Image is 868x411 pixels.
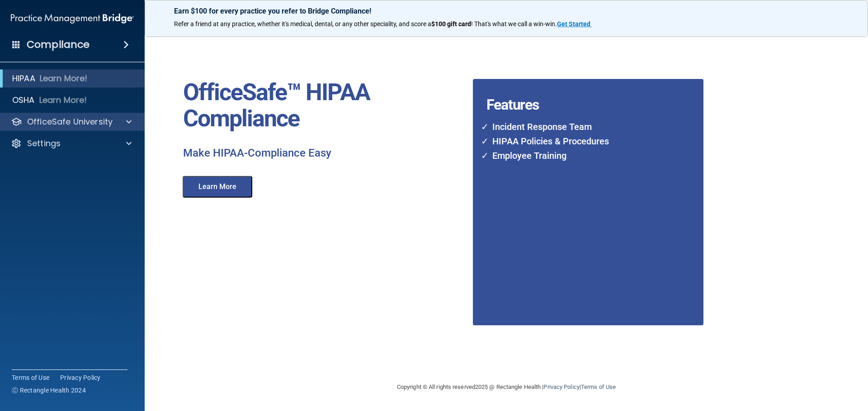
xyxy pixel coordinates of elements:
[27,116,113,127] p: OfficeSafe University
[581,383,616,390] a: Terms of Use
[60,373,101,382] a: Privacy Policy
[471,20,557,28] span: ! That's what we call a win-win.
[431,20,471,28] strong: $100 gift card
[39,95,87,106] p: Learn More!
[183,79,466,132] p: OfficeSafe™ HIPAA Compliance
[12,386,86,395] span: Ⓒ Rectangle Health 2024
[11,138,132,149] a: Settings
[183,146,466,161] p: Make HIPAA-Compliance Easy
[487,134,668,148] li: HIPAA Policies & Procedures
[487,148,668,163] li: Employee Training
[487,120,668,134] li: Incident Response Team
[557,20,592,28] a: Get Started
[174,7,839,15] p: Earn $100 for every practice you refer to Bridge Compliance!
[183,176,252,198] button: Learn More
[11,116,132,127] a: OfficeSafe University
[12,73,35,84] p: HIPAA
[11,9,134,28] img: PMB logo
[557,20,590,28] strong: Get Started
[176,184,261,190] a: Learn More
[40,73,88,84] p: Learn More!
[473,79,679,97] h4: Features
[174,20,431,28] span: Refer a friend at any practice, whether it's medical, dental, or any other speciality, and score a
[543,383,579,390] a: Privacy Policy
[12,95,35,106] p: OSHA
[27,138,61,149] p: Settings
[27,38,90,51] h4: Compliance
[12,373,49,382] a: Terms of Use
[341,373,671,402] div: Copyright © All rights reserved 2025 @ Rectangle Health | |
